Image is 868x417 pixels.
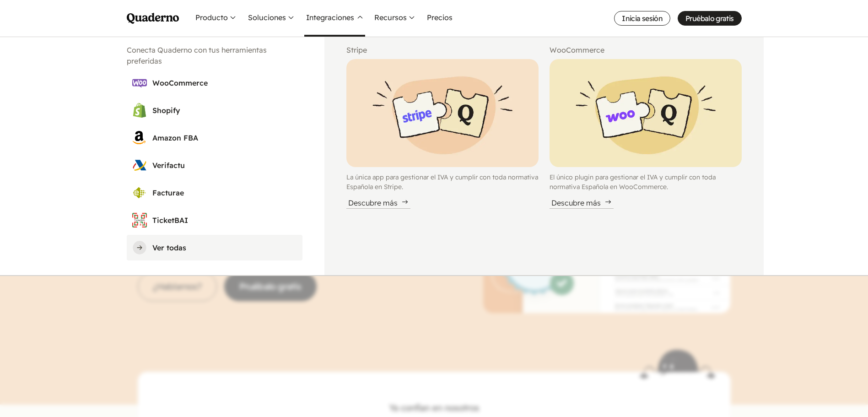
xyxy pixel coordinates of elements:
[152,215,297,226] h3: TicketBAI
[550,173,742,192] p: El único plugin para gestionar el IVA y cumplir con toda normativa Española en WooCommerce.
[550,59,742,167] img: Pieces of a puzzle with WooCommerce and Quaderno logos
[152,105,297,116] h3: Shopify
[346,173,539,192] p: La única app para gestionar el IVA y cumplir con toda normativa Española en Stripe.
[346,44,539,55] h2: Stripe
[152,242,297,253] h3: Ver todas
[127,44,302,66] h2: Conecta Quaderno con tus herramientas preferidas
[346,59,539,167] img: Pieces of a puzzle with Stripe and Quaderno logos
[550,59,742,209] a: Pieces of a puzzle with WooCommerce and Quaderno logosEl único plugin para gestionar el IVA y cum...
[127,70,302,96] a: WooCommerce
[152,187,297,198] h3: Facturae
[152,77,297,88] h3: WooCommerce
[152,160,297,171] h3: Verifactu
[127,207,302,233] a: TicketBAI
[127,152,302,178] a: Verifactu
[152,132,297,143] h3: Amazon FBA
[346,59,539,209] a: Pieces of a puzzle with Stripe and Quaderno logosLa única app para gestionar el IVA y cumplir con...
[127,125,302,151] a: Amazon FBA
[678,11,741,26] a: Pruébalo gratis
[127,235,302,260] a: Ver todas
[127,97,302,123] a: Shopify
[550,44,742,55] h2: WooCommerce
[346,197,410,209] div: Descubre más
[614,11,670,26] a: Inicia sesión
[550,197,614,209] div: Descubre más
[127,180,302,206] a: Facturae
